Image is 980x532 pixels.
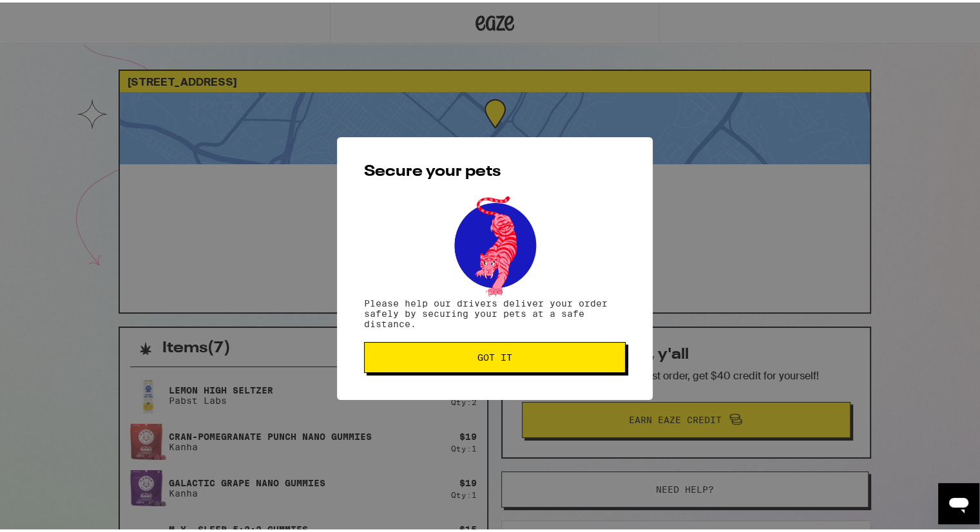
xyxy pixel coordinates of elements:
p: Please help our drivers deliver your order safely by securing your pets at a safe distance. [364,296,626,327]
span: Got it [477,350,512,359]
iframe: Button to launch messaging window [938,480,979,522]
img: pets [442,190,548,296]
h2: Secure your pets [364,162,626,177]
button: Got it [364,339,626,370]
